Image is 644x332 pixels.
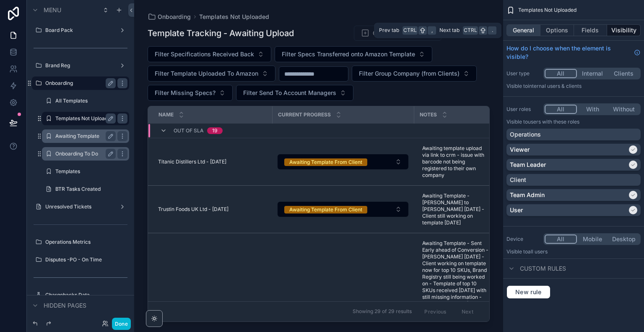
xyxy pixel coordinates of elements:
[510,130,541,139] p: Operations
[506,285,551,299] button: New rule
[506,70,540,77] label: User type
[44,301,86,310] span: Hidden pages
[55,168,127,175] label: Templates
[277,154,409,170] a: Select Button
[278,111,331,118] span: Current Progress
[45,80,112,87] label: Onboarding
[45,292,127,298] label: Chargebacks Data
[148,66,275,82] button: Select Button
[422,145,489,179] span: Awaiting template upload via link to crm - issue with barcode not being registered to their own c...
[439,27,460,34] span: Next tab
[520,264,566,273] span: Custom rules
[506,236,540,242] label: Device
[55,97,127,104] label: All Templates
[359,69,460,78] span: Filter Group Company (from Clients)
[489,27,496,34] span: .
[577,105,608,114] button: With
[158,111,174,118] span: Name
[528,248,548,255] span: all users
[506,83,641,90] p: Visible to
[510,176,526,184] p: Client
[545,235,577,244] button: All
[44,6,61,14] span: Menu
[506,44,641,61] a: How do I choose when the element is visible?
[112,318,131,330] button: Done
[158,13,191,21] span: Onboarding
[506,248,641,255] p: Visible to
[528,83,582,89] span: Internal users & clients
[422,192,489,226] span: Awaiting Template - [PERSON_NAME] to [PERSON_NAME] [DATE] - Client still working on template [DATE]
[278,202,408,217] button: Select Button
[158,158,226,165] span: Titanic Distillers Ltd - [DATE]
[236,85,353,101] button: Select Button
[45,239,127,245] label: Operations Metrics
[352,66,477,82] button: Select Button
[155,50,254,58] span: Filter Specifications Received Back
[518,7,576,13] span: Templates Not Uploaded
[289,206,362,213] div: Awaiting Template From Client
[506,119,641,125] p: Visible to
[545,105,577,114] button: All
[148,27,294,39] h1: Template Tracking - Awaiting Upload
[510,161,546,169] p: Team Leader
[510,145,530,154] p: Viewer
[158,158,267,165] a: Titanic Distillers Ltd - [DATE]
[174,127,204,134] span: Out of SLA
[45,27,116,34] label: Board Pack
[510,206,523,214] p: User
[212,127,218,134] div: 19
[155,89,216,97] span: Filter Missing Specs?
[379,27,399,34] span: Prev tab
[199,13,269,21] a: Templates Not Uploaded
[540,24,574,36] button: Options
[243,89,336,97] span: Filter Send To Account Managers
[428,27,435,34] span: ,
[577,235,608,244] button: Mobile
[353,308,412,315] span: Showing 29 of 29 results
[419,189,492,229] a: Awaiting Template - [PERSON_NAME] to [PERSON_NAME] [DATE] - Client still working on template [DATE]
[608,235,639,244] button: Desktop
[45,256,127,263] label: Disputes -PO - On Time
[528,119,579,125] span: Users with these roles
[275,46,432,62] button: Select Button
[419,142,492,182] a: Awaiting template upload via link to crm - issue with barcode not being registered to their own c...
[545,69,577,78] button: All
[510,191,545,199] p: Team Admin
[607,24,641,36] button: Visibility
[282,50,415,58] span: Filter Specs Transferred onto Amazon Template
[148,13,191,21] a: Onboarding
[55,150,112,157] label: Onboarding To Do
[158,206,229,213] span: Trustin Foods UK Ltd - [DATE]
[55,186,127,192] label: BTR Tasks Created
[577,69,608,78] button: Internal
[45,203,116,210] label: Unresolved Tickets
[608,105,639,114] button: Without
[55,115,114,122] a: Templates Not Uploaded
[158,206,267,213] a: Trustin Foods UK Ltd - [DATE]
[45,62,116,69] label: Brand Reg
[155,69,258,78] span: Filter Template Uploaded To Amazon
[55,133,112,140] label: Awaiting Template
[148,46,271,62] button: Select Button
[506,44,631,61] span: How do I choose when the element is visible?
[278,154,408,169] button: Select Button
[277,201,409,217] a: Select Button
[148,85,233,101] button: Select Button
[608,69,639,78] button: Clients
[506,106,540,113] label: User roles
[512,288,545,296] span: New rule
[289,158,362,166] div: Awaiting Template From Client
